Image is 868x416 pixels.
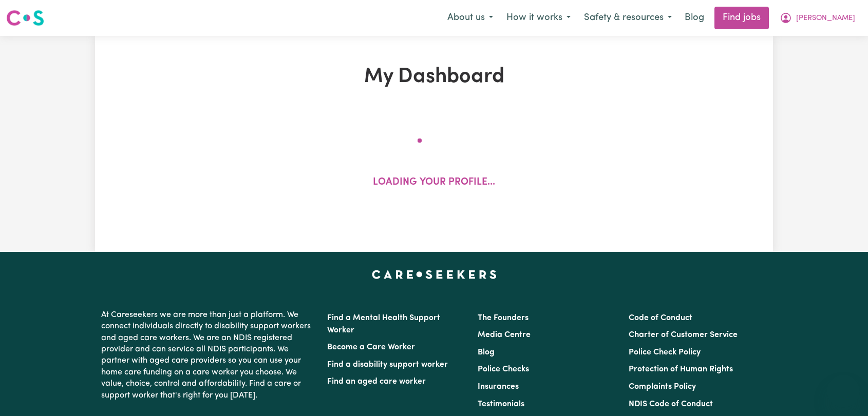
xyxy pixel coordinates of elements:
[372,270,497,279] a: Careseekers home page
[629,365,733,373] a: Protection of Human Rights
[773,7,862,29] button: My Account
[629,383,696,391] a: Complaints Policy
[478,331,531,339] a: Media Centre
[6,9,44,27] img: Careseekers logo
[214,65,654,89] h1: My Dashboard
[577,7,678,29] button: Safety & resources
[478,383,519,391] a: Insurances
[101,305,315,405] p: At Careseekers we are more than just a platform. We connect individuals directly to disability su...
[478,314,529,322] a: The Founders
[478,348,495,356] a: Blog
[714,7,769,29] a: Find jobs
[441,7,500,29] button: About us
[327,314,440,334] a: Find a Mental Health Support Worker
[327,361,448,369] a: Find a disability support worker
[629,348,701,356] a: Police Check Policy
[796,13,855,24] span: [PERSON_NAME]
[478,365,529,373] a: Police Checks
[478,400,524,408] a: Testimonials
[629,400,713,408] a: NDIS Code of Conduct
[629,331,738,339] a: Charter of Customer Service
[327,343,415,351] a: Become a Care Worker
[6,6,44,30] a: Careseekers logo
[827,375,860,408] iframe: Button to launch messaging window
[327,378,426,386] a: Find an aged care worker
[500,7,577,29] button: How it works
[629,314,692,322] a: Code of Conduct
[373,175,495,190] p: Loading your profile...
[678,7,710,29] a: Blog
